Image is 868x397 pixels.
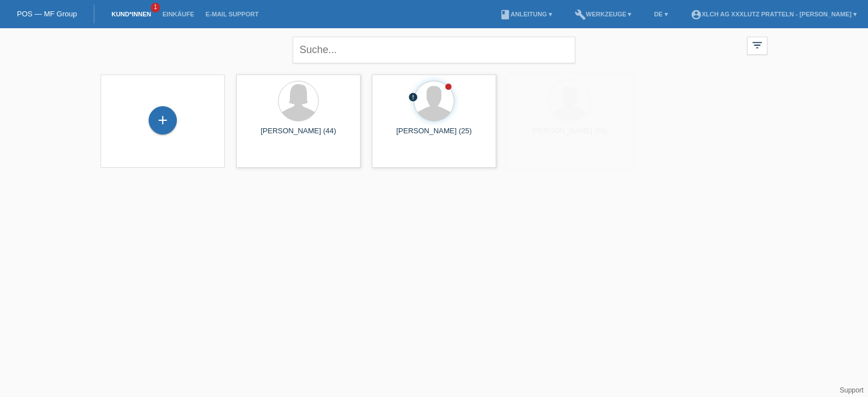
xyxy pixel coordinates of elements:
[840,386,863,394] a: Support
[17,10,77,18] a: POS — MF Group
[500,9,511,20] i: book
[575,9,586,20] i: build
[381,126,487,145] div: [PERSON_NAME] (25)
[685,11,862,18] a: account_circleXLCH AG XXXLutz Pratteln - [PERSON_NAME] ▾
[648,11,673,18] a: DE ▾
[408,92,418,104] div: Unbestätigt, in Bearbeitung
[293,37,575,63] input: Suche...
[200,11,264,18] a: E-Mail Support
[245,126,351,145] div: [PERSON_NAME] (44)
[157,11,199,18] a: Einkäufe
[751,39,763,51] i: filter_list
[149,111,176,130] div: Kund*in hinzufügen
[569,11,637,18] a: buildWerkzeuge ▾
[408,92,418,102] i: error
[106,11,157,18] a: Kund*innen
[494,11,558,18] a: bookAnleitung ▾
[691,9,702,20] i: account_circle
[151,3,160,12] span: 1
[517,126,623,145] div: [PERSON_NAME] (56)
